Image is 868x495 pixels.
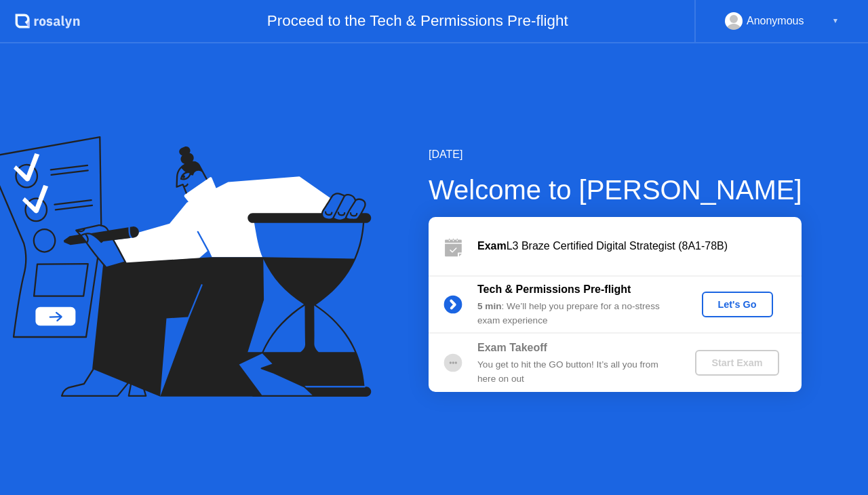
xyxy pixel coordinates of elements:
[477,301,502,311] b: 5 min
[701,357,773,368] div: Start Exam
[707,299,768,310] div: Let's Go
[477,300,673,328] div: : We’ll help you prepare for a no-stress exam experience
[832,12,839,30] div: ▼
[429,170,802,210] div: Welcome to [PERSON_NAME]
[429,146,802,163] div: [DATE]
[695,350,778,376] button: Start Exam
[477,240,507,252] b: Exam
[477,358,673,386] div: You get to hit the GO button! It’s all you from here on out
[477,238,802,254] div: L3 Braze Certified Digital Strategist (8A1-78B)
[477,283,631,295] b: Tech & Permissions Pre-flight
[477,342,547,353] b: Exam Takeoff
[702,292,773,317] button: Let's Go
[747,12,804,30] div: Anonymous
